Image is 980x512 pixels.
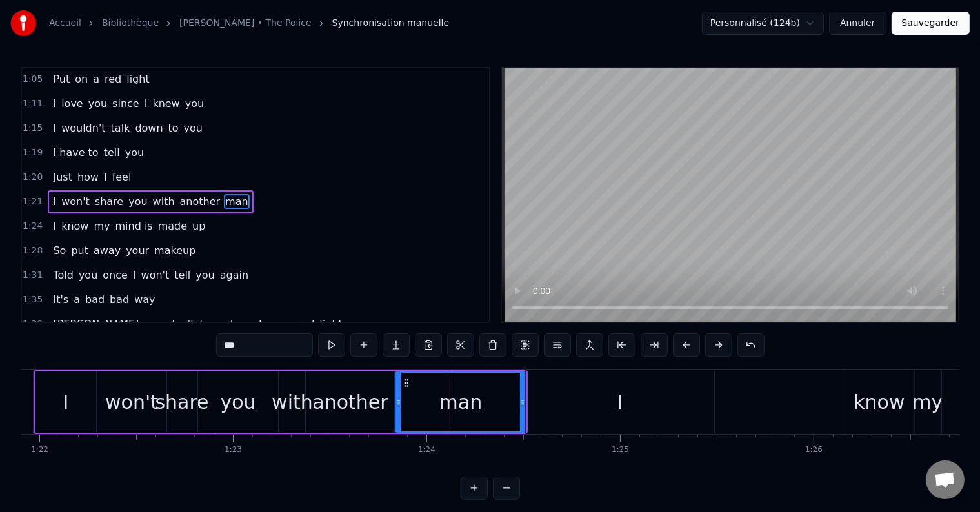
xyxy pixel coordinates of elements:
span: once [101,268,129,282]
span: put [70,243,90,258]
span: wouldn't [60,121,106,135]
div: man [439,388,483,417]
span: 1:28 [23,244,43,257]
span: how [76,170,100,184]
span: know [60,219,90,233]
span: on [266,317,282,331]
div: know [854,388,905,417]
span: 1:20 [23,171,43,184]
span: red [296,317,315,331]
span: you [77,268,99,282]
div: another [312,388,388,417]
span: 1:11 [23,97,43,110]
div: share [155,388,208,417]
span: light [318,317,343,331]
span: I [103,170,108,184]
span: love [60,96,85,111]
span: man [224,194,250,209]
span: share [94,194,125,209]
span: knew [151,96,181,111]
span: you [87,96,108,111]
span: I [52,121,57,135]
div: 1:23 [225,445,242,455]
span: 1:15 [23,122,43,135]
div: you [220,388,255,417]
span: tell [103,145,121,160]
span: you [127,194,148,209]
div: won't [105,388,158,417]
div: my [913,388,943,417]
span: I [52,219,57,233]
span: to [167,121,180,135]
span: a [92,72,101,86]
span: a [72,292,81,307]
span: 1:24 [23,220,43,233]
span: 1:21 [23,195,43,208]
span: down [134,121,164,135]
span: have [199,317,226,331]
span: 1:19 [23,146,43,159]
span: with [152,194,176,209]
span: you [124,145,145,160]
span: on [74,72,89,86]
div: I [617,388,623,417]
button: Sauvegarder [892,12,970,35]
span: Told [52,268,74,282]
span: It's [52,292,70,307]
span: So [52,243,67,258]
span: to [229,317,242,331]
div: 1:24 [418,445,435,455]
div: with [272,388,313,417]
div: 1:25 [612,445,629,455]
nav: breadcrumb [49,17,449,30]
span: I have to [52,145,99,160]
span: my [92,219,111,233]
a: Bibliothèque [102,17,159,30]
span: Synchronisation manuelle [332,17,450,30]
span: 1:05 [23,73,43,86]
span: put [245,317,265,331]
span: you [143,317,164,331]
a: Accueil [49,17,81,30]
span: I [143,96,149,111]
span: Put [52,72,71,86]
span: bad [84,292,106,307]
span: makeup [153,243,197,258]
span: 1:39 [23,318,43,331]
div: Ouvrir le chat [926,460,965,499]
span: since [111,96,141,111]
div: 1:22 [31,445,48,455]
span: another [179,194,222,209]
span: your [125,243,150,258]
img: youka [10,10,36,36]
span: I [132,268,137,282]
span: made [157,219,188,233]
span: tell [173,268,192,282]
span: up [191,219,206,233]
span: mind is [114,219,154,233]
span: red [103,72,123,86]
span: bad [108,292,130,307]
span: a [285,317,294,331]
span: you [194,268,215,282]
span: don't [167,317,196,331]
span: won't [140,268,171,282]
div: 1:26 [805,445,823,455]
span: you [184,96,205,111]
button: Annuler [829,12,886,35]
span: away [92,243,122,258]
span: again [219,268,250,282]
span: I [52,96,57,111]
a: [PERSON_NAME] • The Police [179,17,312,30]
div: I [63,388,69,417]
span: you [183,121,204,135]
span: 1:35 [23,293,43,306]
span: won't [60,194,91,209]
span: light [125,72,150,86]
span: [PERSON_NAME] [52,317,140,331]
span: way [133,292,156,307]
span: talk [110,121,132,135]
span: Just [52,170,73,184]
span: I [52,194,57,209]
span: feel [111,170,133,184]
